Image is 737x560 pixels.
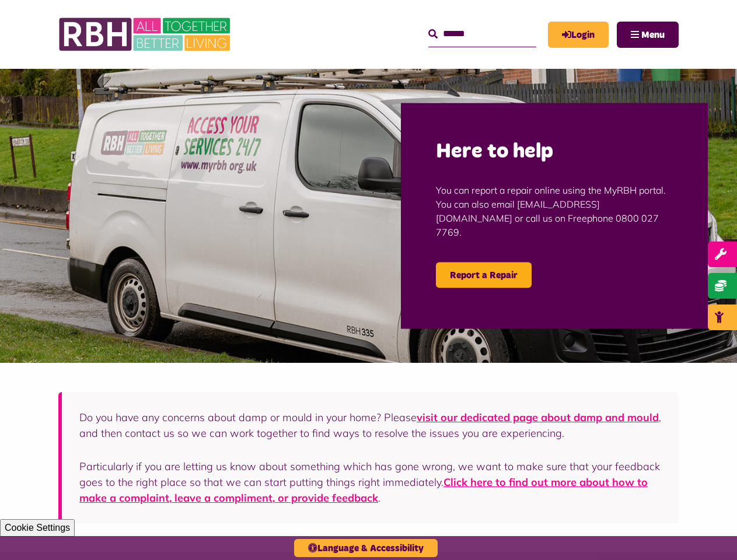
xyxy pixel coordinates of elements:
h2: Here to help [436,138,673,166]
a: Report a Repair [436,262,532,288]
a: MyRBH [548,22,609,48]
p: Particularly if you are letting us know about something which has gone wrong, we want to make sur... [79,459,661,506]
button: Navigation [617,22,679,48]
a: visit our dedicated page about damp and mould [417,411,659,424]
img: RBH [58,12,233,57]
p: Do you have any concerns about damp or mould in your home? Please , and then contact us so we can... [79,409,661,441]
button: Language & Accessibility [294,539,438,557]
span: Menu [641,30,665,40]
p: You can report a repair online using the MyRBH portal. You can also email [EMAIL_ADDRESS][DOMAIN_... [436,166,673,257]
